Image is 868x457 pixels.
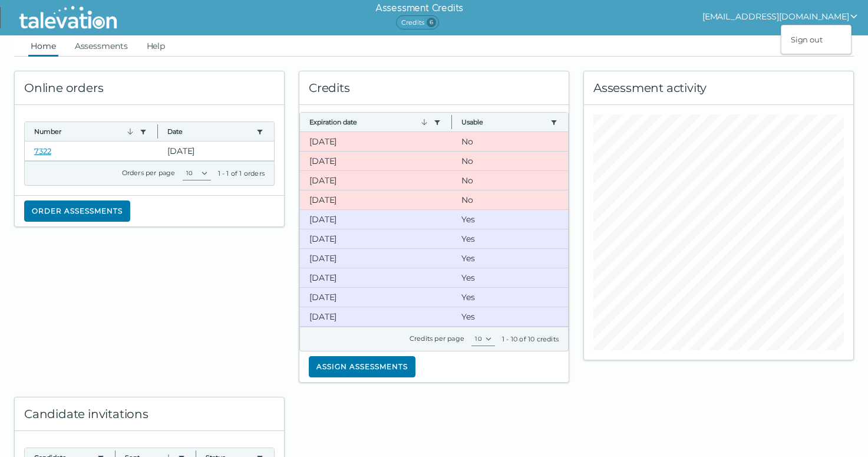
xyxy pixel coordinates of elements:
span: 6 [427,18,436,27]
clr-dg-cell: [DATE] [300,229,452,248]
a: 7322 [34,146,51,156]
clr-dg-cell: [DATE] [300,288,452,307]
button: Expiration date [309,117,429,127]
button: Date [167,127,252,136]
button: Number [34,127,135,136]
clr-dg-cell: [DATE] [300,190,452,209]
div: Sign out [781,32,851,47]
clr-dg-cell: Yes [452,229,568,248]
clr-dg-cell: [DATE] [300,171,452,190]
div: Assessment activity [584,71,853,105]
a: Help [144,35,168,57]
clr-dg-cell: [DATE] [158,142,274,160]
div: Credits [299,71,569,105]
button: Order assessments [24,200,130,222]
button: Assign assessments [309,356,415,377]
clr-dg-cell: No [452,152,568,170]
clr-dg-cell: Yes [452,210,568,229]
clr-dg-cell: [DATE] [300,132,452,151]
clr-dg-cell: Yes [452,249,568,268]
label: Orders per page [122,169,176,177]
div: Candidate invitations [15,397,284,431]
clr-dg-cell: [DATE] [300,307,452,326]
a: Assessments [72,35,130,57]
button: Column resize handle [154,119,161,144]
clr-dg-cell: No [452,132,568,151]
button: Column resize handle [448,109,456,134]
clr-dg-cell: Yes [452,288,568,307]
h6: Assessment Credits [375,1,463,15]
button: Usable [461,117,546,127]
clr-dg-cell: [DATE] [300,210,452,229]
button: show user actions [702,9,859,24]
clr-dg-cell: Yes [452,307,568,326]
div: 1 - 1 of 1 orders [218,169,265,178]
clr-dg-cell: [DATE] [300,268,452,287]
clr-dg-cell: Yes [452,268,568,287]
clr-dg-cell: No [452,190,568,209]
img: Talevation_Logo_Transparent_white.png [14,3,122,32]
a: Home [28,35,58,57]
clr-dg-cell: [DATE] [300,152,452,170]
clr-dg-cell: [DATE] [300,249,452,268]
clr-dg-cell: No [452,171,568,190]
span: Credits [396,15,439,29]
div: Online orders [15,71,284,105]
label: Credits per page [410,334,464,343]
div: 1 - 10 of 10 credits [502,334,559,344]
